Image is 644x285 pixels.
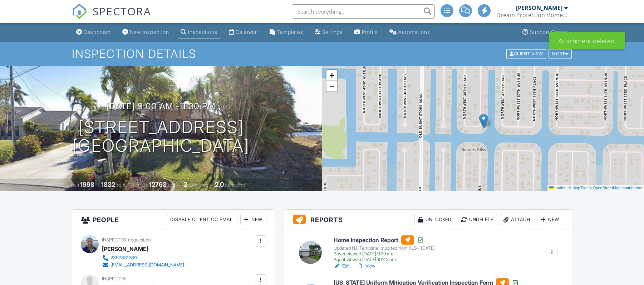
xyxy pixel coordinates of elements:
span: Built [71,182,79,188]
div: Templates [277,29,303,35]
div: 1832 [101,181,115,188]
div: Disable Client CC Email [167,214,237,225]
span: Lot Size [133,182,148,188]
div: Calendar [236,29,258,35]
a: View [357,262,375,270]
div: Inspections [188,29,217,35]
div: [EMAIL_ADDRESS][DOMAIN_NAME] [110,262,184,268]
span: sq. ft. [116,182,126,188]
h3: Reports [284,210,572,230]
div: Attach [500,214,534,225]
span: | [566,186,567,190]
div: 12763 [149,181,167,188]
span: sq.ft. [168,182,177,188]
div: Dream Protection Home Inspection LLC [496,11,568,19]
div: [PERSON_NAME] [516,4,562,11]
a: Templates [267,26,306,39]
input: Search everything... [292,4,435,19]
a: © OpenStreetMap contributors [589,186,642,190]
div: Settings [322,29,343,35]
a: New Inspection [119,26,172,39]
a: [EMAIL_ADDRESS][DOMAIN_NAME] [102,261,184,269]
a: Zoom out [326,81,337,91]
img: Marker [479,114,488,128]
a: Company Profile [352,26,381,39]
div: Automations [398,29,430,35]
div: New [537,214,563,225]
div: [PERSON_NAME] [102,244,148,254]
div: Updated H.I. Template Imported from XLS - [DATE] [334,245,435,251]
h3: People [72,210,275,230]
a: SPECTORA [72,10,151,25]
span: Inspector [102,237,127,242]
img: The Best Home Inspection Software - Spectora [72,4,88,19]
a: Settings [312,26,346,39]
div: Agent viewed [DATE] 10:43 am [334,257,435,262]
div: Support Center [530,29,568,35]
a: Calendar [226,26,261,39]
span: + [329,71,334,80]
h6: Home Inspection Report [334,235,435,245]
span: bathrooms [225,182,245,188]
div: Dashboard [84,29,111,35]
h1: Inspection Details [72,47,572,60]
div: More [549,49,572,59]
a: © MapTiler [569,186,588,190]
a: Leaflet [549,186,565,190]
div: Unlocked [414,214,455,225]
h3: [DATE] 9:00 am - 1:30 pm [106,101,216,111]
div: Profile [362,29,378,35]
span: Inspector [102,276,127,281]
a: 2392331269 [102,254,184,261]
a: Inspections [178,26,220,39]
a: Support Center [520,26,571,39]
a: Zoom in [326,70,337,81]
div: New Inspection [130,29,169,35]
a: Automations (Advanced) [387,26,433,39]
a: Edit [334,262,350,270]
a: Dashboard [73,26,114,39]
a: Client View [506,51,548,56]
span: SPECTORA [93,4,151,19]
div: Undelete [458,214,497,225]
a: Home Inspection Report Updated H.I. Template Imported from XLS - [DATE] Buyer viewed [DATE] 9:39 ... [334,235,435,262]
div: 2392331269 [110,255,137,261]
span: − [329,81,334,90]
div: 2.0 [215,181,224,188]
h1: [STREET_ADDRESS] [GEOGRAPHIC_DATA] [72,118,250,156]
div: Client View [506,49,546,59]
div: 3 [183,181,187,188]
span: (requested) [128,237,151,242]
div: New [240,214,266,225]
span: bedrooms [188,182,208,188]
div: Buyer viewed [DATE] 9:39 am [334,251,435,257]
div: Attachment deleted. [549,32,625,49]
div: 1998 [80,181,94,188]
